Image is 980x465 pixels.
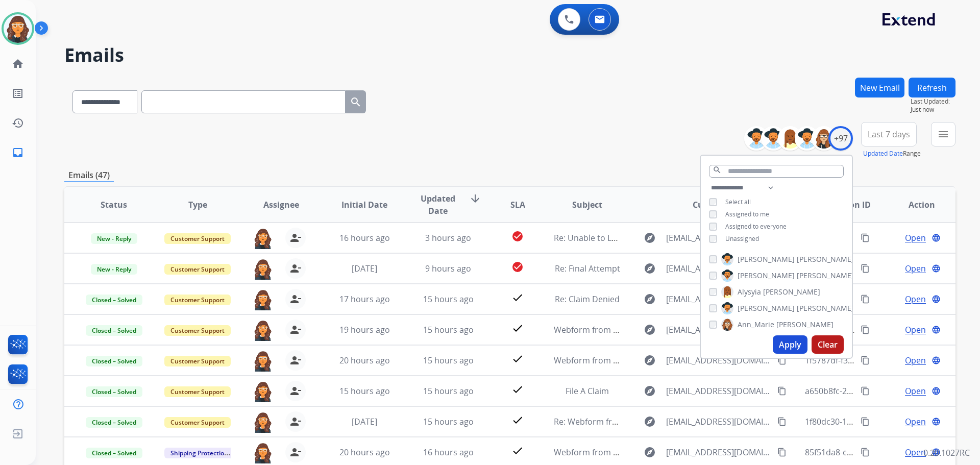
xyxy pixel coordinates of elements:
[164,356,231,366] span: Customer Support
[339,355,390,366] span: 20 hours ago
[423,324,474,335] span: 15 hours ago
[861,233,870,242] mat-icon: content_copy
[861,122,917,146] button: Last 7 days
[863,149,921,158] span: Range
[511,291,524,304] mat-icon: check
[905,446,926,458] span: Open
[511,322,524,334] mat-icon: check
[905,324,926,336] span: Open
[289,262,302,275] mat-icon: person_remove
[932,264,941,273] mat-icon: language
[423,447,474,458] span: 16 hours ago
[12,117,24,129] mat-icon: history
[666,415,771,428] span: [EMAIL_ADDRESS][DOMAIN_NAME]
[554,355,785,366] span: Webform from [EMAIL_ADDRESS][DOMAIN_NAME] on [DATE]
[861,417,870,426] mat-icon: content_copy
[863,150,903,158] button: Updated Date
[777,356,787,365] mat-icon: content_copy
[425,263,471,274] span: 9 hours ago
[253,381,273,402] img: agent-avatar
[855,78,904,97] button: New Email
[713,165,722,175] mat-icon: search
[423,416,474,427] span: 15 hours ago
[339,447,390,458] span: 20 hours ago
[805,355,956,366] span: 1f5787df-f3a7-4990-9a93-db0e5b1de3cf
[861,356,870,365] mat-icon: content_copy
[511,383,524,396] mat-icon: check
[905,232,926,244] span: Open
[164,233,231,244] span: Customer Support
[12,146,24,159] mat-icon: inbox
[91,264,137,275] span: New - Reply
[738,271,795,281] span: [PERSON_NAME]
[828,126,853,151] div: +97
[861,295,870,304] mat-icon: content_copy
[644,415,656,428] mat-icon: explore
[868,132,910,136] span: Last 7 days
[666,385,771,397] span: [EMAIL_ADDRESS][DOMAIN_NAME]
[415,192,461,217] span: Updated Date
[644,324,656,336] mat-icon: explore
[805,385,951,397] span: a650b8fc-2f0f-492f-934a-026a6c1e93f6
[164,264,231,275] span: Customer Support
[253,258,273,280] img: agent-avatar
[797,254,854,264] span: [PERSON_NAME]
[797,271,854,281] span: [PERSON_NAME]
[738,320,774,330] span: Ann_Marie
[339,232,390,243] span: 16 hours ago
[905,354,926,366] span: Open
[905,262,926,275] span: Open
[510,199,525,211] span: SLA
[289,293,302,305] mat-icon: person_remove
[644,293,656,305] mat-icon: explore
[253,320,273,341] img: agent-avatar
[423,293,474,305] span: 15 hours ago
[289,232,302,244] mat-icon: person_remove
[12,58,24,70] mat-icon: home
[555,293,620,305] span: Re: Claim Denied
[86,325,142,336] span: Closed – Solved
[86,386,142,397] span: Closed – Solved
[86,448,142,458] span: Closed – Solved
[861,386,870,396] mat-icon: content_copy
[738,287,761,297] span: Alysyia
[339,293,390,305] span: 17 hours ago
[805,416,960,427] span: 1f80dc30-1bc2-4381-9305-83dabe0cc407
[4,14,32,43] img: avatar
[777,448,787,457] mat-icon: content_copy
[554,447,785,458] span: Webform from [EMAIL_ADDRESS][DOMAIN_NAME] on [DATE]
[725,234,759,243] span: Unassigned
[511,353,524,365] mat-icon: check
[555,263,620,274] span: Re: Final Attempt
[253,350,273,372] img: agent-avatar
[861,325,870,334] mat-icon: content_copy
[937,128,949,140] mat-icon: menu
[905,385,926,397] span: Open
[86,356,142,366] span: Closed – Solved
[666,354,771,366] span: [EMAIL_ADDRESS][DOMAIN_NAME]
[289,354,302,366] mat-icon: person_remove
[164,295,231,305] span: Customer Support
[725,210,769,218] span: Assigned to me
[666,324,771,336] span: [EMAIL_ADDRESS][DOMAIN_NAME]
[164,325,231,336] span: Customer Support
[872,187,955,223] th: Action
[644,232,656,244] mat-icon: explore
[911,97,955,106] span: Last Updated:
[644,385,656,397] mat-icon: explore
[289,446,302,458] mat-icon: person_remove
[777,386,787,396] mat-icon: content_copy
[644,354,656,366] mat-icon: explore
[923,447,970,459] p: 0.20.1027RC
[725,198,751,206] span: Select all
[644,446,656,458] mat-icon: explore
[511,414,524,426] mat-icon: check
[554,416,799,427] span: Re: Webform from [EMAIL_ADDRESS][DOMAIN_NAME] on [DATE]
[289,324,302,336] mat-icon: person_remove
[738,254,795,264] span: [PERSON_NAME]
[932,295,941,304] mat-icon: language
[554,324,785,335] span: Webform from [EMAIL_ADDRESS][DOMAIN_NAME] on [DATE]
[188,199,207,211] span: Type
[932,417,941,426] mat-icon: language
[932,386,941,396] mat-icon: language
